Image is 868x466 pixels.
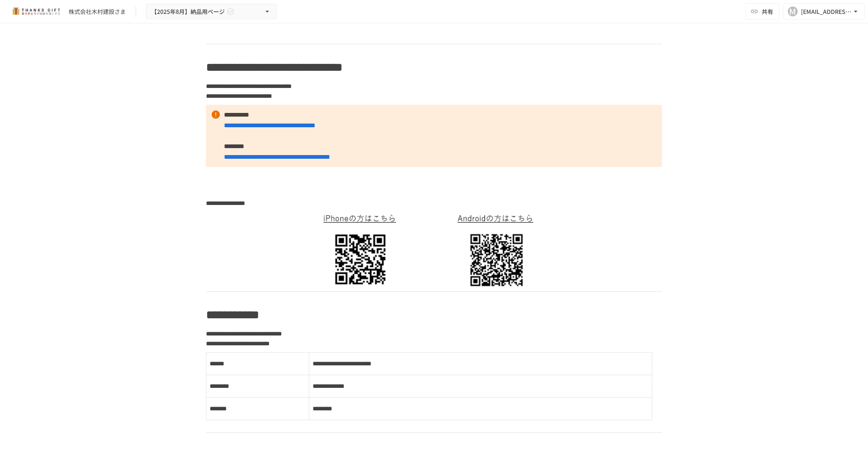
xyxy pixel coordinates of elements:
div: 株式会社木村建設さま [69,7,126,16]
div: M [788,7,798,16]
img: yE3MlILuB5yoMJLIvIuruww1FFU0joKMIrHL3wH5nFg [318,212,550,288]
img: mMP1OxWUAhQbsRWCurg7vIHe5HqDpP7qZo7fRoNLXQh [10,5,62,18]
div: [EMAIL_ADDRESS][DOMAIN_NAME] [801,7,852,17]
button: 共有 [745,3,780,20]
button: 【2025年8月】納品用ページ [146,4,277,20]
span: 共有 [762,7,773,16]
span: 【2025年8月】納品用ページ [151,7,225,17]
button: M[EMAIL_ADDRESS][DOMAIN_NAME] [783,3,865,20]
